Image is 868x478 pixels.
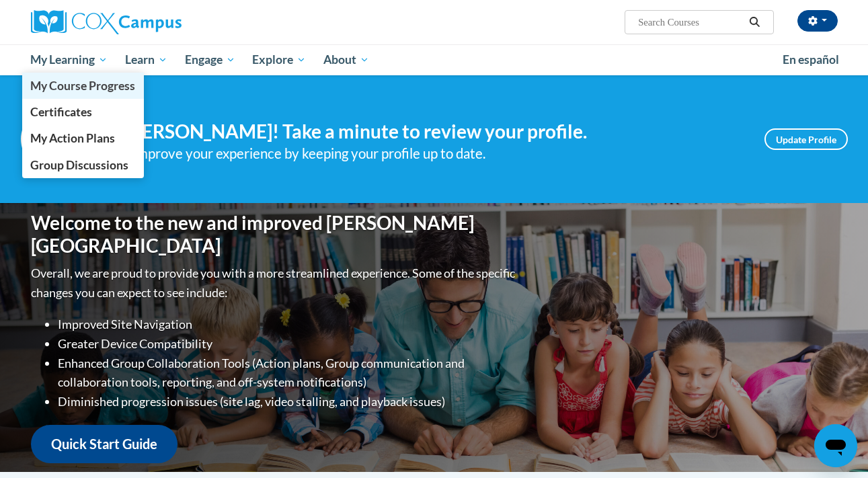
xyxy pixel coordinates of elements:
[22,152,145,178] a: Group Discussions
[30,79,135,93] span: My Course Progress
[774,46,848,74] a: En español
[22,125,145,151] a: My Action Plans
[102,120,744,143] h4: Hi [PERSON_NAME]! Take a minute to review your profile.
[637,14,744,30] input: Search Courses
[30,158,128,172] span: Group Discussions
[22,44,117,75] a: My Learning
[797,10,838,32] button: Account Settings
[31,10,182,34] img: Cox Campus
[102,143,744,165] div: Help improve your experience by keeping your profile up to date.
[58,315,518,334] li: Improved Site Navigation
[125,52,167,68] span: Learn
[30,105,92,119] span: Certificates
[176,44,244,75] a: Engage
[116,44,176,75] a: Learn
[11,44,858,75] div: Main menu
[783,52,839,67] span: En español
[31,264,518,303] p: Overall, we are proud to provide you with a more streamlined experience. Some of the specific cha...
[22,73,145,99] a: My Course Progress
[31,212,518,257] h1: Welcome to the new and improved [PERSON_NAME][GEOGRAPHIC_DATA]
[31,10,286,34] a: Cox Campus
[30,52,108,68] span: My Learning
[315,44,378,75] a: About
[58,392,518,411] li: Diminished progression issues (site lag, video stalling, and playback issues)
[21,109,81,169] img: Profile Image
[58,354,518,393] li: Enhanced Group Collaboration Tools (Action plans, Group communication and collaboration tools, re...
[243,44,315,75] a: Explore
[30,131,115,145] span: My Action Plans
[764,128,848,150] a: Update Profile
[22,99,145,125] a: Certificates
[252,52,306,68] span: Explore
[744,14,764,30] button: Search
[185,52,235,68] span: Engage
[58,334,518,354] li: Greater Device Compatibility
[323,52,369,68] span: About
[31,425,177,463] a: Quick Start Guide
[814,424,857,467] iframe: Button to launch messaging window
